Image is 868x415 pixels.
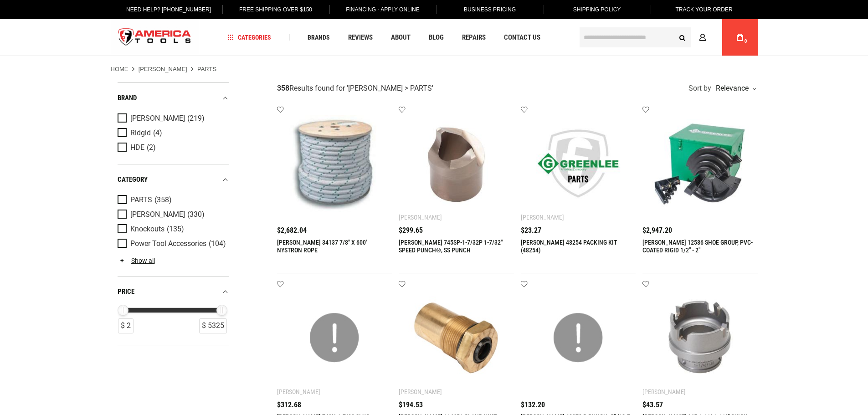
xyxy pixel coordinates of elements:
img: GREENLEE 645-1-1/4 1-1/4 [652,289,749,386]
span: Shipping Policy [573,6,621,13]
a: Show all [118,257,155,264]
div: [PERSON_NAME] [642,388,686,395]
span: (4) [153,129,162,137]
span: Blog [429,34,444,41]
span: Knockouts [130,225,164,233]
img: GREENLEE 745SP-1-7/32P 1-7/32 [408,115,505,212]
span: HDE [130,143,144,152]
a: About [387,31,415,44]
img: GREENLEE 12586 SHOE GROUP, PVC-COATED RIGID 1/2 [652,115,749,212]
img: GREENLEE 34137 7/8 [286,115,383,212]
a: HDE (2) [118,143,227,153]
span: About [391,34,411,41]
span: Reviews [348,34,373,41]
span: Brands [308,34,330,41]
a: Ridgid (4) [118,128,227,138]
strong: PARTS [197,66,216,72]
div: [PERSON_NAME] [521,214,564,221]
a: Contact Us [500,31,544,44]
img: GREENLEE 740H-1-7/32 SLUG SPLITTER® PUNCH UNIT 30.5 MM [286,289,383,386]
div: $ 2 [118,318,134,333]
button: Search [674,29,691,46]
div: $ 5325 [199,318,227,333]
a: Power Tool Accessories (104) [118,239,227,249]
span: (358) [154,196,172,204]
span: (330) [187,211,205,219]
span: $132.20 [521,401,545,409]
span: $2,947.20 [642,227,672,234]
a: [PERSON_NAME] 48254 PACKING KIT (48254) [521,239,617,254]
a: Knockouts (135) [118,224,227,234]
img: Greenlee 48254 PACKING KIT (48254) [530,115,627,212]
a: [PERSON_NAME] [139,65,187,73]
span: 0 [745,39,747,44]
span: [PERSON_NAME] [130,114,185,123]
div: Brand [118,92,229,104]
span: [PERSON_NAME] > PARTS [348,84,432,92]
div: [PERSON_NAME] [399,388,442,395]
img: Greenlee 114651 GLAND UNIT-PACKING (H4802) (40377) [408,289,505,386]
a: [PERSON_NAME] 745SP-1-7/32P 1-7/32" SPEED PUNCH®, SS PUNCH [399,239,503,254]
a: store logo [111,20,199,55]
a: Categories [223,31,275,44]
span: $312.68 [277,401,301,409]
a: 0 [731,19,749,56]
strong: 358 [277,84,289,92]
span: (104) [209,240,226,248]
div: Product Filters [118,82,229,345]
a: Repairs [458,31,490,44]
span: Sort by [688,85,711,92]
span: $299.65 [399,227,423,234]
span: (135) [167,225,184,233]
div: Results found for ' ' [277,84,433,93]
span: [PERSON_NAME] [130,210,185,219]
span: Categories [227,34,271,41]
div: [PERSON_NAME] [399,214,442,221]
a: Brands [303,31,334,44]
div: price [118,286,229,298]
span: Contact Us [504,34,540,41]
span: (2) [147,144,156,152]
a: [PERSON_NAME] (330) [118,210,227,220]
span: Power Tool Accessories [130,240,206,248]
a: [PERSON_NAME] 34137 7/8" X 600' NYSTRON ROPE [277,239,367,254]
div: Relevance [714,85,755,92]
img: GREENLEE 60078 D PUNCH .5 [530,289,627,386]
a: Home [111,65,128,73]
div: [PERSON_NAME] [277,388,320,395]
span: $194.53 [399,401,423,409]
span: (219) [187,115,205,123]
span: Repairs [462,34,486,41]
span: $2,682.04 [277,227,307,234]
span: $43.57 [642,401,663,409]
span: Ridgid [130,129,151,137]
a: Reviews [344,31,377,44]
a: PARTS (358) [118,195,227,205]
span: PARTS [130,196,152,204]
span: $23.27 [521,227,541,234]
a: [PERSON_NAME] (219) [118,113,227,123]
a: Blog [425,31,448,44]
img: America Tools [111,20,199,55]
a: [PERSON_NAME] 12586 SHOE GROUP, PVC-COATED RIGID 1/2" - 2" [642,239,753,254]
div: category [118,174,229,186]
